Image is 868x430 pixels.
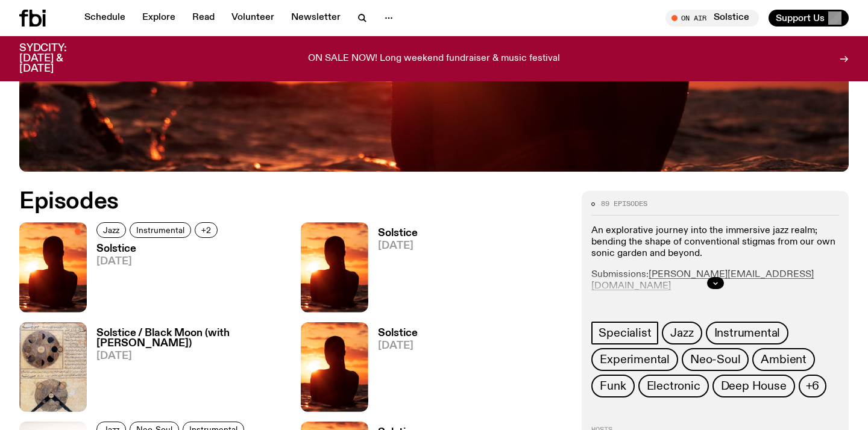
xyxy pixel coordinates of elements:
[721,379,787,393] span: Deep House
[600,353,670,366] span: Experimental
[806,379,820,393] span: +6
[96,328,286,349] h3: Solstice / Black Moon (with [PERSON_NAME])
[591,225,839,260] p: An explorative journey into the immersive jazz realm; bending the shape of conventional stigmas f...
[19,43,96,74] h3: SYDCITY: [DATE] & [DATE]
[712,375,795,397] a: Deep House
[776,13,825,23] span: Support Us
[752,348,815,371] a: Ambient
[690,353,740,366] span: Neo-Soul
[600,379,626,393] span: Funk
[368,228,418,312] a: Solstice[DATE]
[96,222,126,238] a: Jazz
[284,10,348,26] a: Newsletter
[799,375,827,397] button: +6
[665,10,759,26] button: On AirSolstice
[96,351,286,361] span: [DATE]
[96,244,221,254] h3: Solstice
[647,379,700,393] span: Electronic
[378,241,418,251] span: [DATE]
[591,322,658,344] a: Specialist
[599,326,651,340] span: Specialist
[670,326,693,340] span: Jazz
[87,244,221,312] a: Solstice[DATE]
[301,322,368,412] img: A girl standing in the ocean as waist level, staring into the rise of the sun.
[378,341,418,351] span: [DATE]
[378,228,418,238] h3: Solstice
[368,328,418,412] a: Solstice[DATE]
[19,191,567,213] h2: Episodes
[761,353,807,366] span: Ambient
[682,348,749,371] a: Neo-Soul
[714,326,781,340] span: Instrumental
[87,328,286,412] a: Solstice / Black Moon (with [PERSON_NAME])[DATE]
[195,222,218,238] button: +2
[224,10,281,26] a: Volunteer
[591,348,678,371] a: Experimental
[769,10,849,26] button: Support Us
[378,328,418,338] h3: Solstice
[662,322,702,344] a: Jazz
[136,225,184,234] span: Instrumental
[601,201,647,207] span: 89 episodes
[301,222,368,312] img: A girl standing in the ocean as waist level, staring into the rise of the sun.
[19,222,87,312] img: A girl standing in the ocean as waist level, staring into the rise of the sun.
[130,222,191,238] a: Instrumental
[77,10,133,26] a: Schedule
[308,54,560,64] p: ON SALE NOW! Long weekend fundraiser & music festival
[96,257,221,267] span: [DATE]
[135,10,183,26] a: Explore
[185,10,222,26] a: Read
[103,225,119,234] span: Jazz
[201,225,211,234] span: +2
[591,375,634,397] a: Funk
[706,322,789,344] a: Instrumental
[638,375,709,397] a: Electronic
[19,322,87,412] img: A scanned scripture of medieval islamic astrology illustrating an eclipse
